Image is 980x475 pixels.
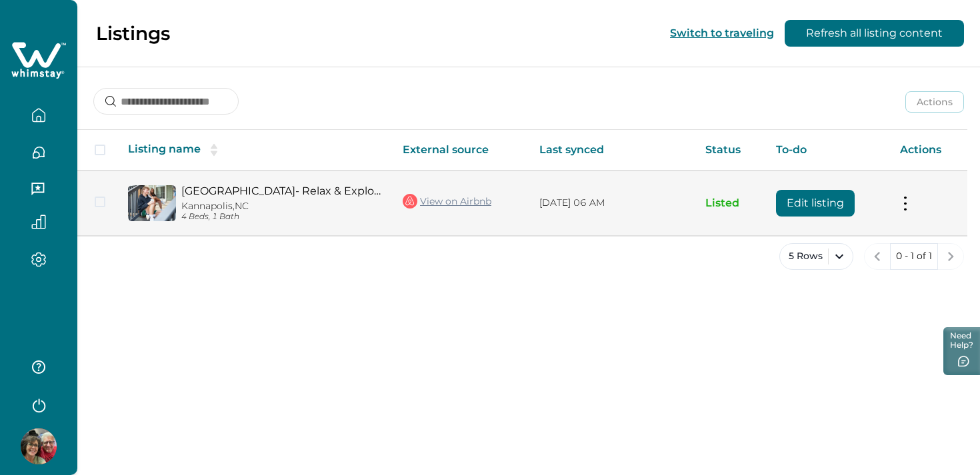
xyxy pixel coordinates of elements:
a: [GEOGRAPHIC_DATA]- Relax & Explore/King Bed [181,185,381,197]
button: Edit listing [776,190,855,217]
p: 0 - 1 of 1 [896,250,932,263]
button: next page [937,243,964,270]
p: Listings [96,22,170,45]
th: Actions [889,130,967,171]
th: Status [695,130,765,171]
button: previous page [864,243,891,270]
button: Actions [905,91,964,113]
button: 5 Rows [779,243,853,270]
img: Whimstay Host [21,428,57,464]
p: [DATE] 06 AM [539,197,684,210]
a: View on Airbnb [403,193,491,210]
img: propertyImage_University Mill House- Relax & Explore/King Bed [128,185,176,221]
p: Listed [705,197,755,210]
th: External source [392,130,529,171]
p: Kannapolis, NC [181,201,381,212]
button: Refresh all listing content [785,20,964,47]
button: sorting [201,143,227,157]
th: Listing name [117,130,392,171]
button: Switch to traveling [670,27,774,39]
th: Last synced [529,130,695,171]
p: 4 Beds, 1 Bath [181,212,381,222]
th: To-do [765,130,890,171]
button: 0 - 1 of 1 [890,243,938,270]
